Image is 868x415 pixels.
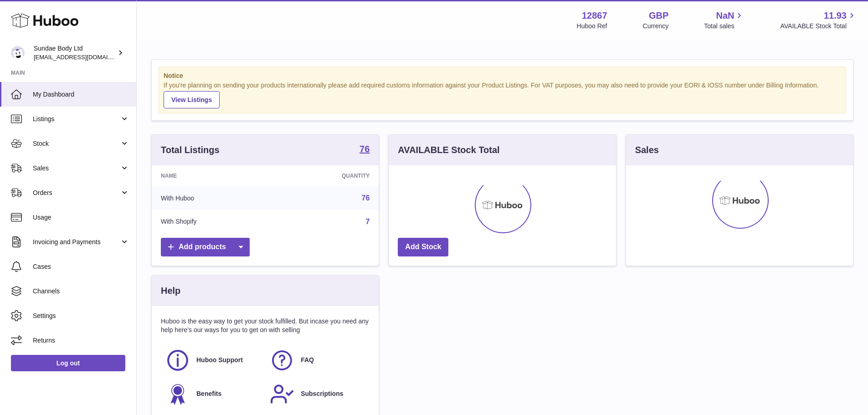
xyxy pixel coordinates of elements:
td: With Huboo [152,186,274,210]
a: Add Stock [398,238,448,256]
a: Add products [161,238,250,256]
span: Sales [33,164,120,173]
strong: 12867 [582,10,607,22]
span: [EMAIL_ADDRESS][DOMAIN_NAME] [34,53,134,61]
span: Total sales [704,22,745,31]
th: Name [152,165,274,186]
strong: 76 [360,144,370,154]
span: Returns [33,336,129,345]
a: Benefits [165,382,261,406]
td: With Shopify [152,210,274,234]
span: FAQ [301,356,314,364]
a: 11.93 AVAILABLE Stock Total [780,10,857,31]
span: NaN [716,10,734,22]
span: Benefits [196,389,221,398]
span: Invoicing and Payments [33,238,120,246]
a: 76 [360,144,370,155]
span: Stock [33,139,120,148]
span: AVAILABLE Stock Total [780,22,857,31]
div: Huboo Ref [577,22,607,31]
p: Huboo is the easy way to get your stock fulfilled. But incase you need any help here's our ways f... [161,317,370,334]
strong: Notice [164,72,841,80]
span: 11.93 [824,10,847,22]
a: 7 [365,218,370,225]
th: Quantity [274,165,379,186]
a: Huboo Support [165,348,261,373]
span: Huboo Support [196,356,243,364]
span: Settings [33,312,129,320]
a: 76 [362,194,370,202]
div: If you're planning on sending your products internationally please add required customs informati... [164,81,841,108]
img: internalAdmin-12867@internal.huboo.com [11,46,25,60]
a: Log out [11,355,125,371]
span: Subscriptions [301,389,343,398]
div: Sundae Body Ltd [34,44,116,61]
span: Orders [33,189,120,197]
h3: Help [161,285,180,297]
h3: Total Listings [161,144,220,156]
h3: AVAILABLE Stock Total [398,144,499,156]
a: Subscriptions [270,382,365,406]
span: Channels [33,287,129,296]
span: Cases [33,262,129,271]
span: Usage [33,213,129,222]
strong: GBP [649,10,668,22]
span: Listings [33,115,120,123]
div: Currency [643,22,669,31]
a: NaN Total sales [704,10,745,31]
a: FAQ [270,348,365,373]
h3: Sales [635,144,659,156]
a: View Listings [164,91,220,108]
span: My Dashboard [33,90,129,99]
